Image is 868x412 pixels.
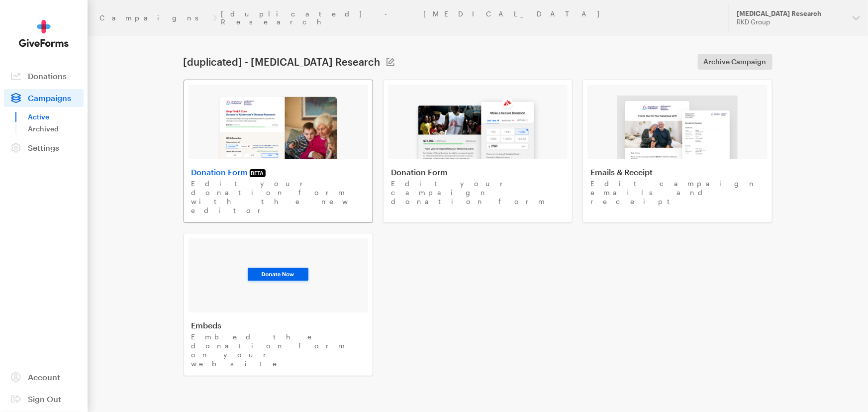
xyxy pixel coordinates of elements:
h4: Embeds [192,320,365,330]
h4: Donation Form [192,167,365,177]
a: Donation FormBETA Edit your donation form with the new editor [184,80,373,223]
span: Account [28,372,60,382]
span: Settings [28,143,59,152]
a: Archived [28,123,84,135]
a: [duplicated] - [MEDICAL_DATA] Research [221,10,717,26]
p: Edit campaign emails and receipt [590,179,764,206]
a: Active [28,111,84,123]
a: Archive Campaign [698,54,772,70]
span: Donations [28,71,67,81]
p: Edit your campaign donation form [391,179,565,206]
a: Settings [4,139,84,157]
img: image-1-83ed7ead45621bf174d8040c5c72c9f8980a381436cbc16a82a0f79bcd7e5139.png [217,96,339,159]
a: Account [4,368,84,386]
a: Embeds Embed the donation form on your website [184,233,373,376]
a: Campaigns [99,14,209,22]
span: BETA [250,169,266,177]
img: GiveForms [19,20,69,47]
button: [MEDICAL_DATA] Research RKD Group [729,4,868,32]
h4: Donation Form [391,167,565,177]
img: image-3-93ee28eb8bf338fe015091468080e1db9f51356d23dce784fdc61914b1599f14.png [244,265,312,285]
div: [MEDICAL_DATA] Research [737,9,845,18]
a: Emails & Receipt Edit campaign emails and receipt [582,80,772,223]
img: image-3-0695904bd8fc2540e7c0ed4f0f3f42b2ae7fdd5008376bfc2271839042c80776.png [617,96,738,159]
h4: Emails & Receipt [590,167,764,177]
a: Sign Out [4,390,84,408]
span: Campaigns [28,93,71,103]
p: Edit your donation form with the new editor [192,179,365,215]
a: Campaigns [4,89,84,107]
div: RKD Group [737,18,845,26]
h1: [duplicated] - [MEDICAL_DATA] Research [184,56,381,68]
a: Donation Form Edit your campaign donation form [383,80,573,223]
span: Archive Campaign [704,56,767,68]
p: Embed the donation form on your website [192,332,365,368]
img: image-2-e181a1b57a52e92067c15dabc571ad95275de6101288912623f50734140ed40c.png [414,96,541,159]
a: Donations [4,67,84,85]
span: Sign Out [28,394,61,404]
